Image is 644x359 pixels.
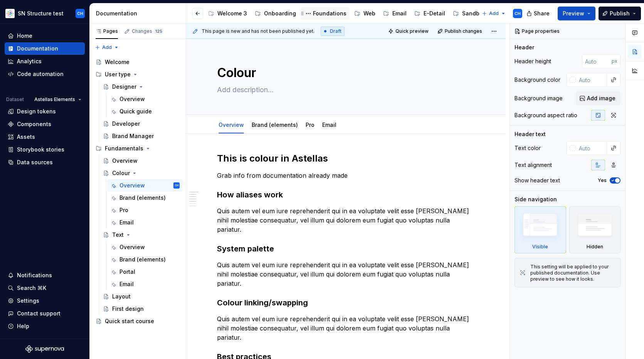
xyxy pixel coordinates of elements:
[112,157,138,165] div: Overview
[5,30,85,42] a: Home
[462,10,486,17] div: Sandbox
[217,243,475,254] h3: System palette
[576,73,607,87] input: Auto
[105,145,143,152] div: Fundamentals
[154,28,163,34] span: 125
[117,6,404,21] div: Page tree
[392,10,407,17] div: Email
[534,10,550,17] span: Share
[107,179,183,192] a: OverviewCH
[112,120,140,128] div: Developer
[17,32,32,40] div: Home
[5,105,85,118] a: Design tokens
[5,118,85,130] a: Components
[515,161,552,169] div: Text alignment
[217,260,475,288] p: Quis autem vel eum iure reprehenderit qui in ea voluptate velit esse [PERSON_NAME] nihil molestia...
[6,96,24,103] div: Dataset
[515,57,551,65] div: Header height
[599,7,641,20] button: Publish
[582,54,612,68] input: Auto
[100,303,183,315] a: First design
[92,315,183,327] a: Quick start course
[107,241,183,253] a: Overview
[424,10,445,17] div: E-Detail
[107,192,183,204] a: Brand (elements)
[489,10,499,17] span: Add
[515,177,560,184] div: Show header text
[100,155,183,167] a: Overview
[5,42,85,55] a: Documentation
[450,7,489,20] a: Sandbox
[587,244,603,250] div: Hidden
[100,290,183,303] a: Layout
[351,7,378,20] a: Web
[105,58,129,66] div: Welcome
[100,118,183,130] a: Developer
[100,81,183,93] a: Designer
[17,108,56,115] div: Design tokens
[17,57,42,65] div: Analytics
[100,167,183,179] a: Colour
[107,266,183,278] a: Portal
[112,293,131,300] div: Layout
[587,94,615,102] span: Add image
[249,116,301,133] div: Brand (elements)
[17,322,29,330] div: Help
[515,10,521,17] div: CH
[5,131,85,143] a: Assets
[17,146,64,153] div: Storybook stories
[92,42,121,53] button: Add
[5,307,85,320] button: Contact support
[445,28,482,34] span: Publish changes
[215,116,247,133] div: Overview
[96,10,183,17] div: Documentation
[92,56,183,327] div: Page tree
[515,94,563,102] div: Background image
[119,182,145,189] div: Overview
[205,7,250,20] a: Welcome 3
[31,94,85,105] button: Astellas Elements
[217,152,475,165] h2: This is colour in Astellas
[100,229,183,241] a: Text
[112,305,144,313] div: First design
[34,96,75,103] span: Astellas Elements
[5,282,85,294] button: Search ⌘K
[17,284,46,292] div: Search ⌘K
[569,206,621,253] div: Hidden
[252,7,299,20] a: Onboarding
[107,204,183,216] a: Pro
[112,83,136,91] div: Designer
[322,121,336,128] a: Email
[100,130,183,142] a: Brand Manager
[119,95,145,103] div: Overview
[17,45,58,52] div: Documentation
[264,10,296,17] div: Onboarding
[217,297,475,308] h3: Colour linking/swapping
[306,121,314,128] a: Pro
[217,206,475,234] p: Quis autem vel eum iure reprehenderit qui in ea voluptate velit esse [PERSON_NAME] nihil molestia...
[25,345,64,353] svg: Supernova Logo
[363,10,375,17] div: Web
[5,9,15,18] img: b2369ad3-f38c-46c1-b2a2-f2452fdbdcd2.png
[119,256,166,263] div: Brand (elements)
[17,158,53,166] div: Data sources
[515,206,566,253] div: Visible
[17,310,61,317] div: Contact support
[107,93,183,105] a: Overview
[105,317,154,325] div: Quick start course
[435,26,486,37] button: Publish changes
[119,243,145,251] div: Overview
[17,120,51,128] div: Components
[515,111,577,119] div: Background aspect ratio
[92,56,183,68] a: Welcome
[2,5,88,22] button: SN Structure testCH
[301,7,350,20] a: Foundations
[112,169,130,177] div: Colour
[107,216,183,229] a: Email
[202,28,314,34] span: This page is new and has not been published yet.
[102,44,112,51] span: Add
[112,132,154,140] div: Brand Manager
[479,8,508,19] button: Add
[217,171,475,180] p: Grab info from documentation already made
